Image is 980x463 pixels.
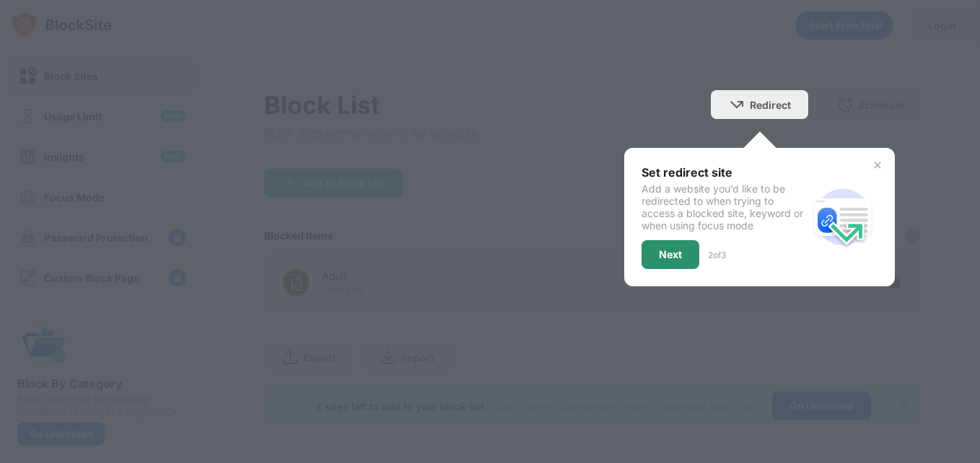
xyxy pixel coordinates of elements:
img: redirect.svg [808,182,878,252]
div: 2 of 3 [708,250,726,260]
img: x-button.svg [872,159,883,171]
div: Add a website you’d like to be redirected to when trying to access a blocked site, keyword or whe... [642,182,808,231]
div: Next [659,249,682,260]
div: Redirect [750,99,791,111]
div: Set redirect site [642,165,808,180]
